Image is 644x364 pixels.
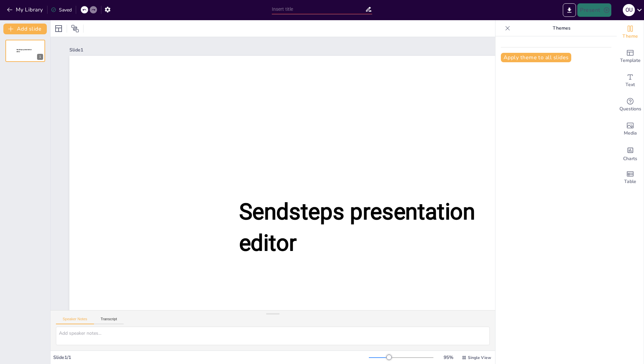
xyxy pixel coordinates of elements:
button: Transcript [94,317,124,324]
span: Table [624,178,636,185]
div: 95 % [440,354,456,361]
span: Sendsteps presentation editor [17,49,32,52]
span: Theme [622,33,638,40]
div: Slide 1 [69,47,611,53]
div: Layout [53,23,64,34]
button: My Library [5,4,46,15]
div: Add ready made slides [617,44,644,69]
div: Add text boxes [617,69,644,93]
span: Single View [468,355,491,360]
button: Present [577,3,611,17]
span: Position [71,25,79,33]
button: O U [623,3,635,17]
span: Charts [623,155,637,162]
span: Media [624,130,637,137]
div: Saved [51,7,72,13]
button: Export to PowerPoint [563,3,576,17]
button: Add slide [3,24,47,34]
div: Add images, graphics, shapes or video [617,117,644,141]
span: Text [625,81,635,88]
button: Apply theme to all slides [501,53,571,62]
span: Template [620,57,641,64]
div: Add charts and graphs [617,141,644,166]
div: Add a table [617,166,644,190]
div: Sendsteps presentation editor1 [5,40,45,62]
p: Themes [513,20,610,36]
div: Get real-time input from your audience [617,93,644,117]
button: Speaker Notes [56,317,94,324]
span: Questions [619,105,641,113]
div: Change the overall theme [617,20,644,44]
span: Sendsteps presentation editor [239,198,475,256]
div: 1 [37,54,43,60]
input: Insert title [272,4,365,14]
div: O U [623,4,635,16]
div: Slide 1 / 1 [53,354,369,361]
